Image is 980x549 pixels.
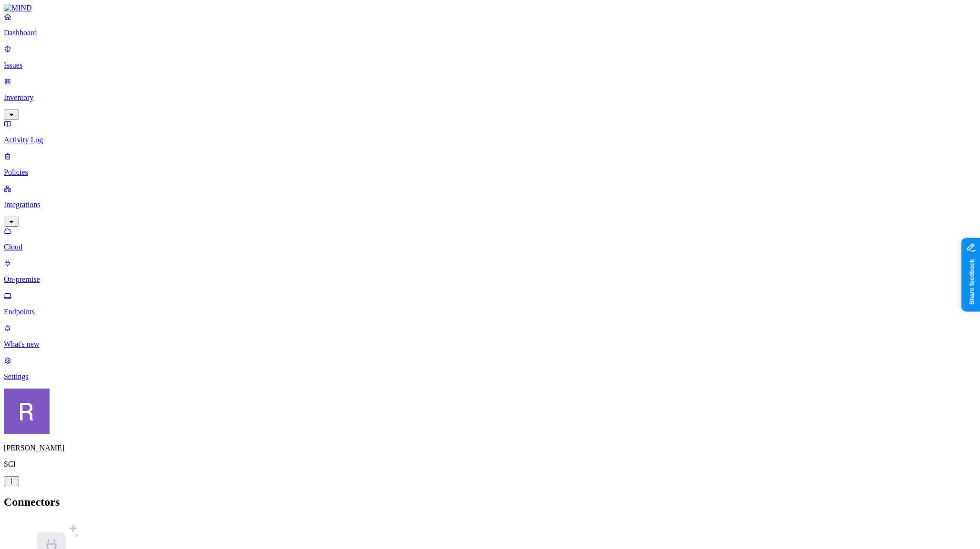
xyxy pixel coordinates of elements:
p: Endpoints [4,308,976,316]
p: On-premise [4,275,976,284]
p: Cloud [4,243,976,251]
a: Activity Log [4,120,976,144]
a: Integrations [4,184,976,225]
p: Settings [4,372,976,381]
a: Dashboard [4,12,976,37]
a: MIND [4,4,976,12]
a: Settings [4,356,976,381]
a: On-premise [4,259,976,284]
a: What's new [4,324,976,349]
p: [PERSON_NAME] [4,444,976,452]
p: Activity Log [4,136,976,144]
p: Inventory [4,93,976,102]
a: Endpoints [4,291,976,316]
a: Issues [4,45,976,70]
a: Policies [4,152,976,177]
a: Cloud [4,227,976,251]
p: Integrations [4,200,976,209]
p: Policies [4,168,976,177]
p: What's new [4,340,976,349]
a: Inventory [4,77,976,118]
p: Issues [4,61,976,70]
p: SCI [4,460,976,469]
img: Rich Thompson [4,389,50,434]
img: MIND [4,4,32,12]
h2: Connectors [4,496,976,509]
p: Dashboard [4,29,976,37]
